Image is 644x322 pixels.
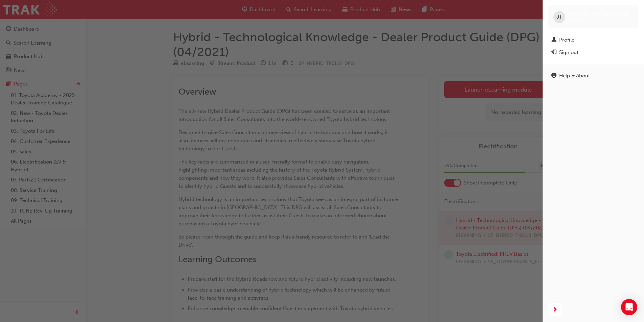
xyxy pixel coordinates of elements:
[556,13,562,21] span: JT
[552,306,557,314] span: next-icon
[548,34,639,46] a: Profile
[559,72,590,80] div: Help & About
[559,49,578,56] div: Sign out
[559,36,574,44] div: Profile
[548,70,639,82] a: Help & About
[568,17,585,23] span: 660760
[551,37,556,43] span: man-icon
[551,73,556,79] span: info-icon
[568,11,629,17] span: [PERSON_NAME] Tocknell
[548,46,639,59] button: Sign out
[621,299,637,315] div: Open Intercom Messenger
[551,50,556,56] span: exit-icon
